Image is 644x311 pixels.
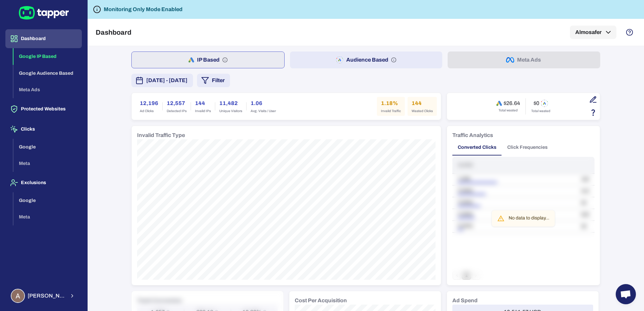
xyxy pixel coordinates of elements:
a: Google [13,143,82,149]
span: Total wasted [498,108,518,113]
a: Protected Websites [5,106,82,111]
h6: Cost Per Acquisition [295,297,347,305]
span: Total wasted [531,109,550,113]
span: Avg. Visits / User [251,109,276,113]
a: Dashboard [5,35,82,41]
button: IP Based [131,51,285,68]
span: Invalid IPs [195,109,211,113]
a: Exclusions [5,179,82,185]
svg: Tapper is not blocking any fraudulent activity for this domain [93,5,101,13]
button: Protected Websites [5,100,82,118]
h6: 11,482 [219,99,242,107]
h6: $26.64 [504,100,520,107]
button: Ahmed Sobih[PERSON_NAME] Sobih [5,286,82,306]
h6: 12,196 [140,99,158,107]
h6: Ad Spend [452,297,478,305]
a: Google [13,197,82,203]
h6: 12,557 [167,99,187,107]
span: Wasted Clicks [412,109,433,113]
button: [DATE] - [DATE] [131,74,193,87]
span: Ad Clicks [140,109,158,113]
span: [PERSON_NAME] Sobih [28,292,65,299]
svg: IP based: Search, Display, and Shopping. [222,57,228,63]
button: Click Frequencies [502,139,553,155]
button: Exclusions [5,173,82,192]
span: Invalid Traffic [381,109,401,113]
h6: 1.06 [251,99,276,107]
button: Dashboard [5,29,82,48]
a: Google Audience Based [13,70,82,75]
button: Google [13,192,82,209]
button: Google Audience Based [13,65,82,82]
h6: Monitoring Only Mode Enabled [104,5,183,13]
a: Clicks [5,126,82,132]
div: Open chat [616,284,636,304]
span: Unique Visitors [219,109,242,113]
h6: Traffic Analytics [452,131,493,139]
h6: 1.18% [381,99,401,107]
span: [DATE] - [DATE] [146,76,188,84]
button: Converted Clicks [452,139,502,155]
h5: Dashboard [96,28,131,36]
button: Clicks [5,120,82,139]
button: Google IP Based [13,48,82,65]
div: No data to display... [509,212,549,224]
svg: Audience based: Search, Display, Shopping, Video Performance Max, Demand Generation [391,57,396,63]
button: Estimation based on the quantity of invalid click x cost-per-click. [587,107,599,118]
h6: Invalid Traffic Type [137,131,185,139]
button: Almosafer [570,26,616,39]
a: Google IP Based [13,53,82,59]
span: Detected IPs [167,109,187,113]
h6: 144 [195,99,211,107]
button: Filter [197,74,230,87]
h6: 144 [412,99,433,107]
h6: $0 [534,100,539,107]
button: Audience Based [290,51,443,68]
img: Ahmed Sobih [11,289,24,302]
button: Google [13,139,82,155]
